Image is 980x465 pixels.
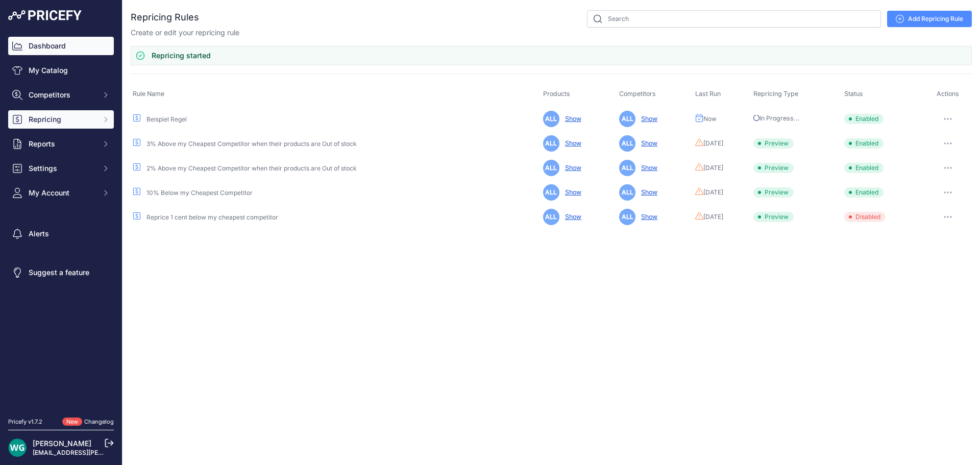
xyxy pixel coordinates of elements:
[8,37,114,405] nav: Sidebar
[619,90,656,97] span: Competitors
[543,184,559,201] span: ALL
[152,51,211,61] h3: Repricing started
[146,164,357,172] a: 2% Above my Cheapest Competitor when their products are Out of stock
[587,10,881,28] input: Search
[561,164,581,172] a: Show
[844,163,884,173] span: Enabled
[8,37,114,55] a: Dashboard
[844,212,886,222] span: Disabled
[561,139,581,147] a: Show
[619,135,635,152] span: ALL
[703,164,723,172] span: [DATE]
[753,212,794,222] span: Preview
[703,115,717,123] span: Now
[637,213,657,221] a: Show
[84,418,114,425] a: Changelog
[753,114,800,122] span: In Progress...
[619,209,635,225] span: ALL
[29,90,95,100] span: Competitors
[844,90,863,97] span: Status
[937,90,959,97] span: Actions
[146,140,357,148] a: 3% Above my Cheapest Competitor when their products are Out of stock
[8,263,114,282] a: Suggest a feature
[33,449,190,456] a: [EMAIL_ADDRESS][PERSON_NAME][DOMAIN_NAME]
[8,10,82,20] img: Pricefy Logo
[133,90,164,97] span: Rule Name
[543,111,559,127] span: ALL
[29,163,95,174] span: Settings
[561,213,581,221] a: Show
[8,418,42,426] div: Pricefy v1.7.2
[753,187,794,198] span: Preview
[703,213,723,221] span: [DATE]
[619,184,635,201] span: ALL
[8,61,114,80] a: My Catalog
[146,189,253,197] a: 10% Below my Cheapest Competitor
[29,139,95,149] span: Reports
[33,439,91,448] a: [PERSON_NAME]
[753,138,794,149] span: Preview
[543,135,559,152] span: ALL
[8,184,114,202] button: My Account
[887,11,972,27] a: Add Repricing Rule
[619,160,635,176] span: ALL
[703,139,723,148] span: [DATE]
[8,159,114,178] button: Settings
[146,115,187,123] a: Beispiel Regel
[8,225,114,243] a: Alerts
[543,90,570,97] span: Products
[703,188,723,197] span: [DATE]
[619,111,635,127] span: ALL
[62,418,82,426] span: New
[561,115,581,123] a: Show
[844,114,884,124] span: Enabled
[753,90,798,97] span: Repricing Type
[844,138,884,149] span: Enabled
[543,160,559,176] span: ALL
[695,90,721,97] span: Last Run
[8,86,114,104] button: Competitors
[29,188,95,198] span: My Account
[637,115,657,123] a: Show
[131,28,239,38] p: Create or edit your repricing rule
[637,188,657,196] a: Show
[131,10,199,25] h2: Repricing Rules
[637,164,657,172] a: Show
[543,209,559,225] span: ALL
[637,139,657,147] a: Show
[146,213,278,221] a: Reprice 1 cent below my cheapest competitor
[8,110,114,129] button: Repricing
[561,188,581,196] a: Show
[29,114,95,125] span: Repricing
[8,135,114,153] button: Reports
[753,163,794,173] span: Preview
[844,187,884,198] span: Enabled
